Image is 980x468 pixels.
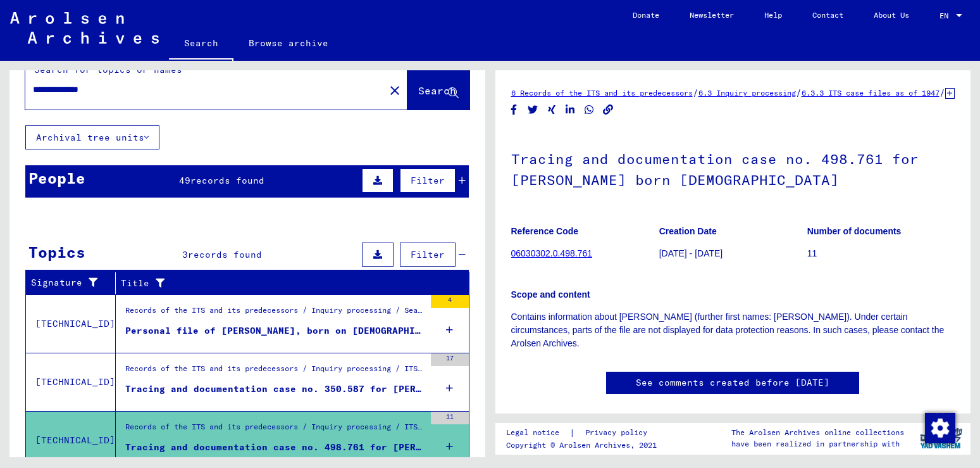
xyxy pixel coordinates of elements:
div: Title [121,273,457,293]
b: Scope and content [511,289,590,300]
button: Share on WhatsApp [583,102,596,118]
button: Share on Facebook [507,102,521,118]
a: See comments created before [DATE] [636,376,829,389]
span: Search [418,84,456,97]
p: have been realized in partnership with [731,438,904,450]
b: Number of documents [807,226,902,236]
p: 11 [807,247,955,260]
div: Records of the ITS and its predecessors / Inquiry processing / Searching for missing persons / Tr... [125,305,425,322]
span: / [796,87,802,98]
span: Filter [411,175,445,186]
p: Contains information about [PERSON_NAME] (further first names: [PERSON_NAME]). Under certain circ... [511,310,955,350]
div: Personal file of [PERSON_NAME], born on [DEMOGRAPHIC_DATA] [125,324,425,338]
img: Arolsen_neg.svg [10,12,159,44]
a: Browse archive [233,28,344,58]
p: Copyright © Arolsen Archives, 2021 [506,440,662,451]
button: Share on Xing [545,102,559,118]
div: Tracing and documentation case no. 498.761 for [PERSON_NAME] born [DEMOGRAPHIC_DATA] [125,441,425,454]
span: EN [940,11,953,20]
div: | [506,426,662,440]
a: Search [169,28,233,61]
p: The Arolsen Archives online collections [731,427,904,438]
a: 6.3 Inquiry processing [698,88,796,98]
h1: Tracing and documentation case no. 498.761 for [PERSON_NAME] born [DEMOGRAPHIC_DATA] [511,130,955,206]
mat-icon: close [387,83,402,98]
img: Change consent [925,413,955,443]
div: Title [121,277,444,290]
button: Archival tree units [25,125,159,149]
button: Clear [382,77,407,103]
a: 6 Records of the ITS and its predecessors [511,88,693,98]
div: Records of the ITS and its predecessors / Inquiry processing / ITS case files as of 1947 / Reposi... [125,363,425,381]
button: Filter [400,243,456,267]
div: Signature [31,273,118,293]
p: [DATE] - [DATE] [659,247,807,260]
button: Copy link [602,102,615,118]
span: / [940,87,945,98]
div: People [28,167,85,189]
span: records found [190,175,264,186]
span: Filter [411,249,445,260]
img: yv_logo.png [917,422,965,454]
a: 06030302.0.498.761 [511,248,592,258]
button: Share on Twitter [526,102,540,118]
div: Signature [31,276,106,289]
div: Records of the ITS and its predecessors / Inquiry processing / ITS case files as of 1947 / Reposi... [125,421,425,439]
a: 6.3.3 ITS case files as of 1947 [802,88,940,98]
button: Filter [400,168,456,193]
a: Legal notice [506,426,569,440]
a: Privacy policy [575,426,662,440]
div: Tracing and documentation case no. 350.587 for [PERSON_NAME] born [DEMOGRAPHIC_DATA] [125,383,425,396]
b: Reference Code [511,226,579,236]
button: Search [407,70,469,110]
button: Share on LinkedIn [564,102,577,118]
span: 49 [179,175,190,186]
span: / [693,87,698,98]
b: Creation Date [659,226,717,236]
